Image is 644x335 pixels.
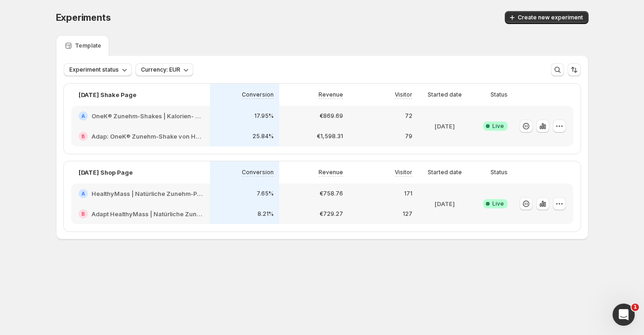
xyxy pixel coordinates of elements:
[405,112,412,120] p: 72
[242,91,274,98] p: Conversion
[395,169,412,176] p: Visitor
[69,66,119,73] span: Experiment status
[491,91,508,98] p: Status
[319,210,343,218] p: €729.27
[319,190,343,197] p: €758.76
[92,111,202,121] h2: OneK® Zunehm-Shakes | Kalorien- und proteinreich fürs Zunehmen
[141,66,180,73] span: Currency: EUR
[491,169,508,176] p: Status
[613,304,635,326] iframe: Intercom live chat
[254,112,274,120] p: 17.95%
[81,113,85,119] h2: A
[81,134,85,139] h2: B
[242,169,274,176] p: Conversion
[319,112,343,120] p: €869.69
[319,91,343,98] p: Revenue
[505,11,589,24] button: Create new experiment
[403,210,412,218] p: 127
[252,133,274,140] p: 25.84%
[492,200,504,207] span: Live
[428,169,462,176] p: Started date
[317,133,343,140] p: €1,598.31
[568,63,581,76] button: Sort the results
[92,132,202,141] h2: Adap: OneK® Zunehm-Shake von HealthyMass | 100% natürlich
[395,91,412,98] p: Visitor
[75,42,101,49] p: Template
[92,209,202,219] h2: Adapt HealthyMass | Natürliche Zunehm-Produkte: Shakes, [PERSON_NAME] & mehr
[79,168,133,177] p: [DATE] Shop Page
[92,189,202,198] h2: HealthyMass | Natürliche Zunehm-Produkte: Shakes, Riegel & mehr
[404,190,412,197] p: 171
[492,122,504,130] span: Live
[79,90,136,99] p: [DATE] Shake Page
[428,91,462,98] p: Started date
[257,190,274,197] p: 7.65%
[435,122,455,131] p: [DATE]
[135,63,193,76] button: Currency: EUR
[258,210,274,218] p: 8.21%
[435,199,455,208] p: [DATE]
[518,14,583,21] span: Create new experiment
[319,169,343,176] p: Revenue
[632,304,639,311] span: 1
[81,191,85,196] h2: A
[56,12,111,23] span: Experiments
[405,133,412,140] p: 79
[81,211,85,217] h2: B
[64,63,132,76] button: Experiment status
